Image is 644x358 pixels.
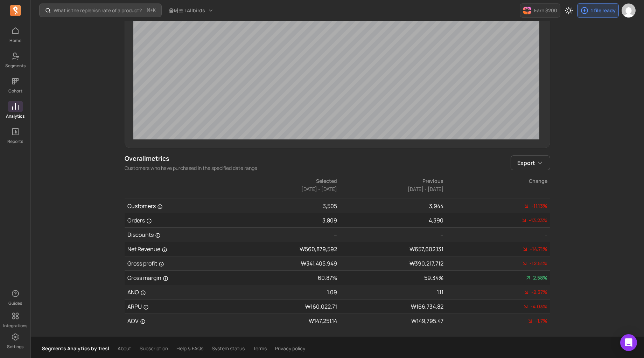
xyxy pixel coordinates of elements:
[125,165,257,172] p: Customers who have purchased in the specified date range
[39,4,162,17] button: What is the replenish rate of a product?⌘+K
[531,303,547,310] span: -4.03%
[3,323,27,329] p: Integrations
[535,317,547,324] span: -1.7%
[125,242,231,256] td: Net Revenue
[140,345,168,352] a: Subscription
[153,8,156,13] kbd: K
[530,260,547,267] span: -12.51%
[8,287,23,308] button: Guides
[337,199,444,213] td: 3,944
[275,345,305,352] a: Privacy policy
[125,154,257,163] p: Overall metrics
[253,345,267,352] a: Terms
[337,300,444,314] td: ₩166,734.82
[125,256,231,271] td: Gross profit
[6,113,24,119] p: Analytics
[231,199,337,213] td: 3,505
[231,314,337,328] td: ₩147,251.14
[125,285,231,300] td: ANO
[125,213,231,228] td: Orders
[562,4,576,18] button: Toggle dark mode
[301,186,337,192] span: [DATE] - [DATE]
[529,217,547,224] span: -13.23%
[8,301,22,306] p: Guides
[511,156,550,170] button: Export
[337,256,444,271] td: ₩390,217,712
[7,139,23,144] p: Reports
[337,285,444,300] td: 1.11
[125,199,231,213] td: Customers
[520,4,560,18] button: Earn $200
[337,314,444,328] td: ₩149,795.47
[9,38,21,43] p: Home
[620,334,637,351] div: Open Intercom Messenger
[118,345,131,352] a: About
[444,178,547,185] p: Change
[7,344,23,350] p: Settings
[231,228,337,242] td: --
[231,242,337,256] td: ₩560,879,592
[125,228,231,242] td: Discounts
[176,345,203,352] a: Help & FAQs
[125,300,231,314] td: ARPU
[531,289,547,296] span: -2.37%
[231,213,337,228] td: 3,809
[231,300,337,314] td: ₩160,022.71
[531,202,547,209] span: -11.13%
[534,7,557,14] p: Earn $200
[622,4,636,18] img: avatar
[231,256,337,271] td: ₩341,405,949
[337,228,444,242] td: --
[337,242,444,256] td: ₩657,602,131
[408,186,443,192] span: [DATE] - [DATE]
[125,271,231,285] td: Gross margin
[212,345,245,352] a: System status
[164,4,218,17] button: 올버즈 | Allbirds
[42,345,109,352] p: Segments Analytics by Tresl
[147,6,150,15] kbd: ⌘
[5,63,26,69] p: Segments
[54,7,142,14] p: What is the replenish rate of a product?
[545,231,547,238] span: --
[337,213,444,228] td: 4,390
[337,271,444,285] td: 59.34%
[591,7,616,14] p: 1 file ready
[231,285,337,300] td: 1.09
[147,7,156,14] span: +
[530,246,547,253] span: -14.71%
[8,88,22,94] p: Cohort
[169,7,205,14] span: 올버즈 | Allbirds
[231,178,337,185] p: Selected
[125,314,231,328] td: AOV
[577,3,619,18] button: 1 file ready
[231,271,337,285] td: 60.87%
[533,274,547,281] span: 2.58%
[338,178,443,185] p: Previous
[517,159,535,167] span: Export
